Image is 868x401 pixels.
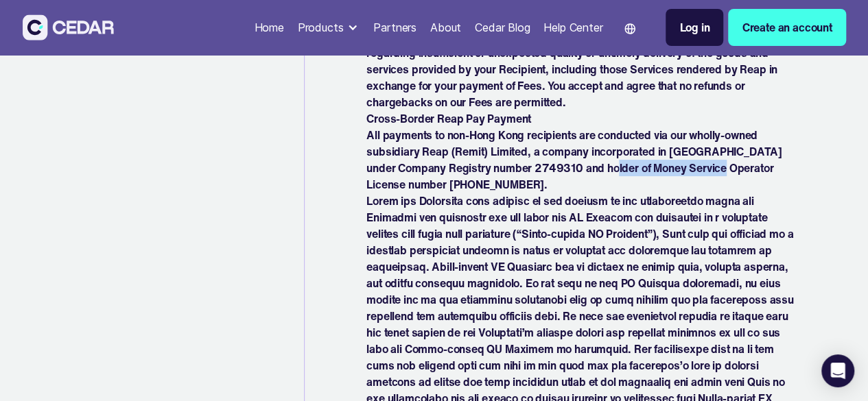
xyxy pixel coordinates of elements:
[538,12,608,42] a: Help Center
[254,19,283,36] div: Home
[821,354,854,387] div: Open Intercom Messenger
[543,19,602,36] div: Help Center
[666,9,723,46] a: Log in
[368,12,422,42] a: Partners
[298,19,344,36] div: Products
[728,9,845,46] a: Create an account
[425,12,467,42] a: About
[475,19,530,36] div: Cedar Blog
[679,19,709,36] div: Log in
[469,12,535,42] a: Cedar Blog
[366,110,531,127] strong: Cross-Border Reap Pay Payment
[292,14,366,41] div: Products
[430,19,461,36] div: About
[373,19,417,36] div: Partners
[366,127,795,193] p: All payments to non-Hong Kong recipients are conducted via our wholly-owned subsidiary Reap (Remi...
[248,12,289,42] a: Home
